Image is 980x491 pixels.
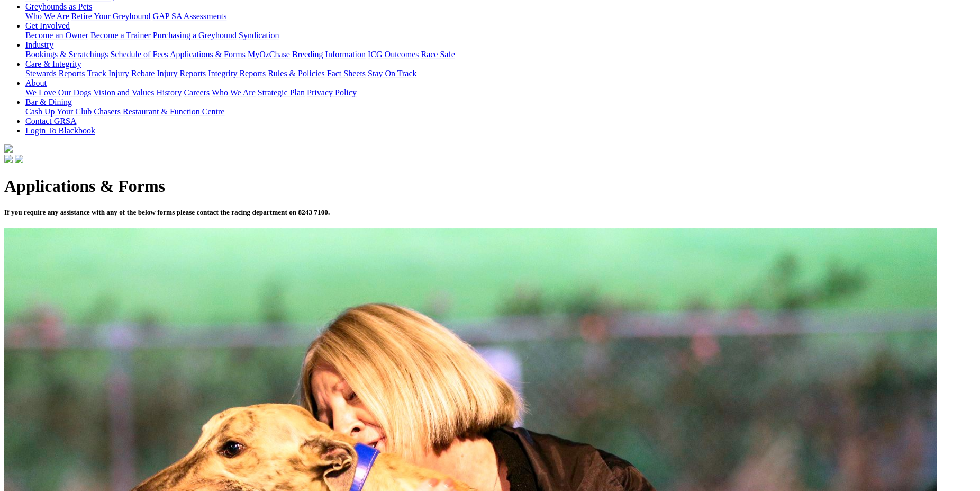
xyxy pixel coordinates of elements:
a: Strategic Plan [258,88,305,97]
a: Race Safe [421,50,455,59]
a: Purchasing a Greyhound [153,31,237,40]
a: Track Injury Rebate [87,69,155,78]
div: Get Involved [25,31,976,40]
a: Fact Sheets [327,69,366,78]
a: GAP SA Assessments [153,12,227,21]
a: Become an Owner [25,31,88,40]
img: twitter.svg [15,155,23,163]
a: Care & Integrity [25,59,81,68]
a: Schedule of Fees [110,50,168,59]
h5: If you require any assistance with any of the below forms please contact the racing department on... [4,208,976,217]
a: Integrity Reports [208,69,266,78]
a: ICG Outcomes [368,50,419,59]
a: Get Involved [25,21,70,30]
a: Stay On Track [368,69,416,78]
a: Bookings & Scratchings [25,50,108,59]
a: Vision and Values [93,88,154,97]
a: Stewards Reports [25,69,85,78]
div: Care & Integrity [25,69,976,78]
a: Privacy Policy [307,88,357,97]
a: Who We Are [212,88,256,97]
div: Greyhounds as Pets [25,12,976,21]
div: About [25,88,976,97]
a: Cash Up Your Club [25,107,92,116]
a: Bar & Dining [25,97,72,106]
a: Rules & Policies [268,69,325,78]
a: About [25,78,47,87]
a: Breeding Information [292,50,366,59]
a: Login To Blackbook [25,126,95,135]
img: logo-grsa-white.png [4,144,13,153]
a: Chasers Restaurant & Function Centre [94,107,224,116]
div: Industry [25,50,976,59]
a: MyOzChase [248,50,290,59]
a: Applications & Forms [170,50,246,59]
div: Bar & Dining [25,107,976,117]
a: Who We Are [25,12,69,21]
a: Become a Trainer [90,31,151,40]
a: Retire Your Greyhound [71,12,151,21]
a: We Love Our Dogs [25,88,91,97]
a: Injury Reports [157,69,206,78]
h1: Applications & Forms [4,176,976,196]
a: Careers [184,88,210,97]
a: Contact GRSA [25,117,76,126]
a: Syndication [239,31,279,40]
a: Industry [25,40,53,49]
a: History [156,88,182,97]
img: facebook.svg [4,155,13,163]
a: Greyhounds as Pets [25,2,92,11]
